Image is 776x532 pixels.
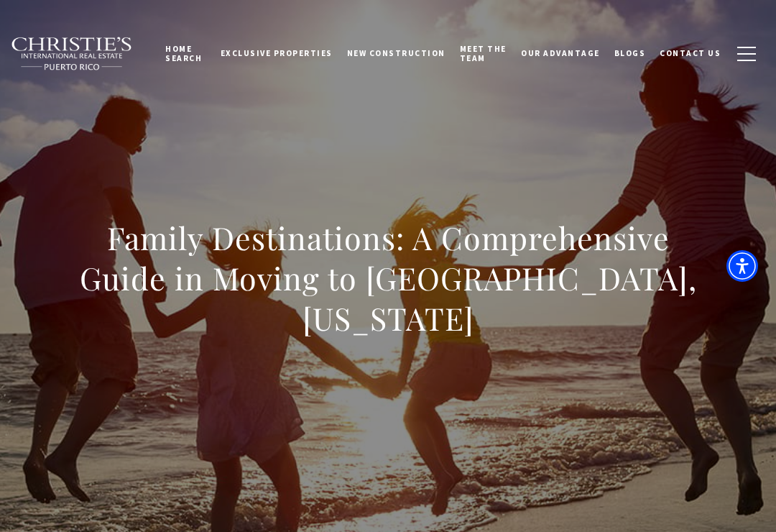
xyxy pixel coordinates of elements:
[71,218,705,339] h1: Family Destinations: A Comprehensive Guide in Moving to [GEOGRAPHIC_DATA], [US_STATE]
[213,35,340,71] a: Exclusive Properties
[158,31,213,76] a: Home Search
[340,35,453,71] a: New Construction
[726,250,758,282] div: Accessibility Menu
[453,31,514,76] a: Meet the Team
[221,48,333,58] span: Exclusive Properties
[347,48,445,58] span: New Construction
[481,14,762,232] iframe: bss-luxurypresence
[11,37,133,71] img: Christie's International Real Estate black text logo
